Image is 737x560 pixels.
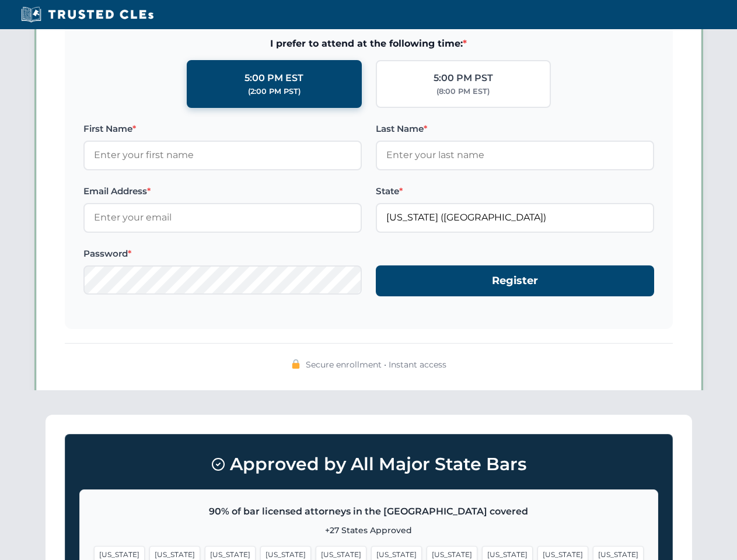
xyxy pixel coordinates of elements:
[376,203,654,232] input: Florida (FL)
[83,247,362,261] label: Password
[291,359,301,369] img: 🔒
[306,358,446,371] span: Secure enrollment • Instant access
[376,265,654,296] button: Register
[376,122,654,136] label: Last Name
[94,504,644,519] p: 90% of bar licensed attorneys in the [GEOGRAPHIC_DATA] covered
[83,141,362,170] input: Enter your first name
[79,449,658,480] h3: Approved by All Major State Bars
[244,71,303,86] div: 5:00 PM EST
[248,86,301,97] div: (2:00 PM PST)
[376,141,654,170] input: Enter your last name
[83,36,654,51] span: I prefer to attend at the following time:
[436,86,490,97] div: (8:00 PM EST)
[83,203,362,232] input: Enter your email
[376,184,654,198] label: State
[434,71,493,86] div: 5:00 PM PST
[18,6,157,23] img: Trusted CLEs
[83,122,362,136] label: First Name
[83,184,362,198] label: Email Address
[94,524,644,537] p: +27 States Approved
